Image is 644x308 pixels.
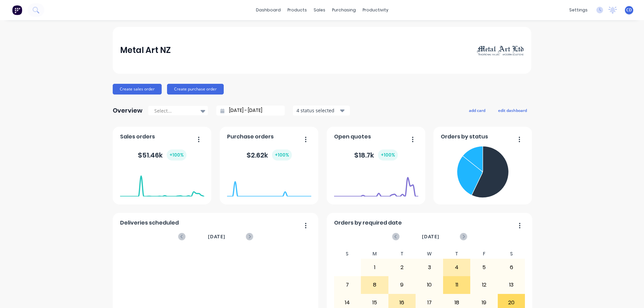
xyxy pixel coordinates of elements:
[443,276,470,293] div: 11
[471,259,497,276] div: 5
[422,233,439,240] span: [DATE]
[354,149,398,161] div: $ 18.7k
[120,133,155,141] span: Sales orders
[334,276,361,293] div: 7
[253,5,284,15] a: dashboard
[441,133,488,141] span: Orders by status
[272,149,292,161] div: + 100 %
[416,249,443,259] div: W
[334,249,361,259] div: S
[498,249,525,259] div: S
[388,249,416,259] div: T
[120,219,179,227] span: Deliveries scheduled
[443,259,470,276] div: 4
[359,5,392,15] div: productivity
[297,107,339,114] div: 4 status selected
[465,106,490,115] button: add card
[494,106,531,115] button: edit dashboard
[113,104,143,117] div: Overview
[361,276,388,293] div: 8
[626,7,632,13] span: CD
[416,259,443,276] div: 3
[208,233,225,240] span: [DATE]
[120,44,171,57] div: Metal Art NZ
[138,149,186,161] div: $ 51.46k
[416,276,443,293] div: 10
[477,45,524,56] img: Metal Art NZ
[566,5,591,15] div: settings
[329,5,359,15] div: purchasing
[167,84,224,95] button: Create purchase order
[498,276,525,293] div: 13
[378,149,398,161] div: + 100 %
[471,276,497,293] div: 12
[389,259,416,276] div: 2
[167,149,186,161] div: + 100 %
[498,259,525,276] div: 6
[361,259,388,276] div: 1
[227,133,274,141] span: Purchase orders
[12,5,22,15] img: Factory
[361,249,388,259] div: M
[284,5,310,15] div: products
[293,106,350,116] button: 4 status selected
[247,149,292,161] div: $ 2.62k
[113,84,162,95] button: Create sales order
[310,5,329,15] div: sales
[334,133,371,141] span: Open quotes
[470,249,498,259] div: F
[443,249,471,259] div: T
[389,276,416,293] div: 9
